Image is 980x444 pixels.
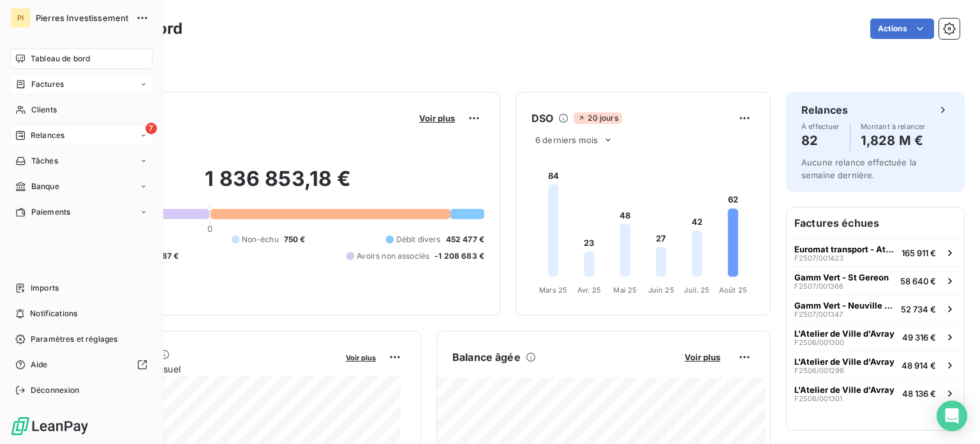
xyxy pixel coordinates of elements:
span: 750 € [284,234,306,245]
span: L'Atelier de Ville d'Avray [794,385,895,395]
button: Gamm Vert - St GereonF2507/00136658 640 € [787,266,964,295]
span: Gamm Vert - Neuville de [GEOGRAPHIC_DATA] [794,300,896,310]
h4: 82 [801,130,840,151]
a: Factures [10,74,152,95]
span: 58 640 € [900,276,936,286]
span: Clients [31,104,57,116]
span: -1 208 683 € [434,250,484,262]
span: F2507/001347 [794,310,843,318]
a: Tableau de bord [10,49,152,69]
span: F2506/001300 [794,339,844,346]
span: F2507/001423 [794,254,843,262]
span: 48 136 € [902,388,936,399]
span: Tableau de bord [31,53,90,65]
h6: Factures échues [787,208,964,238]
a: Clients [10,100,152,120]
span: Tâches [31,155,58,167]
span: 20 jours [574,112,621,124]
h2: 1 836 853,18 € [72,166,484,204]
span: F2507/001366 [794,282,843,290]
span: Non-échu [242,234,279,245]
button: Voir plus [681,351,724,363]
span: À effectuer [801,123,840,130]
span: Euromat transport - Athis Mons (Bai [794,244,896,254]
h6: Relances [801,102,848,118]
h4: 1,828 M € [861,130,926,151]
span: Gamm Vert - St Gereon [794,272,889,282]
span: L'Atelier de Ville d'Avray [794,328,895,339]
tspan: Avr. 25 [577,286,601,295]
tspan: Juil. 25 [684,286,709,295]
span: 49 316 € [902,332,936,342]
span: 165 911 € [902,248,936,258]
tspan: Mars 25 [539,286,567,295]
span: Aucune relance effectuée la semaine dernière. [801,157,916,180]
a: Imports [10,278,152,298]
span: Voir plus [346,353,376,362]
span: Avoirs non associés [357,250,429,262]
span: 7 [145,123,157,134]
span: F2506/001301 [794,395,842,402]
span: Débit divers [396,234,441,245]
span: Paiements [31,206,70,218]
h6: Balance âgée [452,349,521,365]
span: Chiffre d'affaires mensuel [72,362,337,376]
span: Voir plus [685,352,720,362]
a: Tâches [10,151,152,171]
span: 52 734 € [901,304,936,314]
span: Imports [31,282,59,294]
button: Actions [870,19,934,39]
span: Déconnexion [31,385,80,396]
span: Montant à relancer [861,123,926,130]
a: Paiements [10,202,152,222]
span: Voir plus [419,113,455,123]
tspan: Juin 25 [648,286,674,295]
span: 6 derniers mois [535,135,598,145]
tspan: Mai 25 [613,286,637,295]
a: Aide [10,355,152,375]
button: Voir plus [342,351,380,363]
a: 7Relances [10,125,152,146]
span: 0 [207,224,212,234]
a: Banque [10,176,152,197]
span: L'Atelier de Ville d'Avray [794,356,895,367]
tspan: Août 25 [719,286,747,295]
span: Relances [31,130,64,141]
span: Aide [31,359,48,371]
img: Logo LeanPay [10,416,89,436]
div: Open Intercom Messenger [937,401,967,431]
button: L'Atelier de Ville d'AvrayF2506/00129648 914 € [787,351,964,379]
button: Gamm Vert - Neuville de [GEOGRAPHIC_DATA]F2507/00134752 734 € [787,295,964,323]
div: PI [10,8,31,28]
h6: DSO [531,111,553,126]
a: Paramètres et réglages [10,329,152,349]
span: Pierres Investissement [36,13,128,23]
button: Euromat transport - Athis Mons (BaiF2507/001423165 911 € [787,238,964,266]
span: Notifications [30,308,77,319]
span: 48 914 € [902,360,936,371]
button: Voir plus [415,112,459,124]
span: 452 477 € [446,234,484,245]
button: L'Atelier de Ville d'AvrayF2506/00130148 136 € [787,379,964,407]
span: Banque [31,181,59,192]
span: Paramètres et réglages [31,333,117,345]
span: F2506/001296 [794,367,844,374]
button: L'Atelier de Ville d'AvrayF2506/00130049 316 € [787,323,964,351]
span: Factures [31,79,64,90]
